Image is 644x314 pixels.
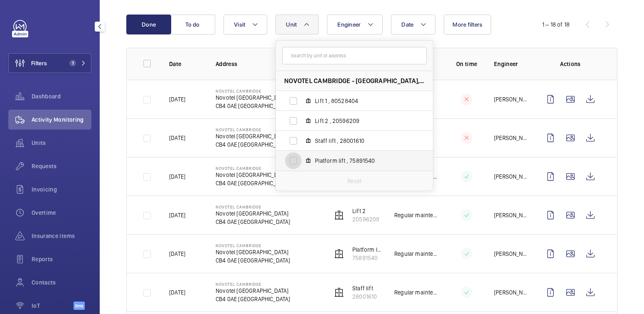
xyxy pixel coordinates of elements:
[32,139,91,147] span: Units
[216,218,290,226] p: CB4 0AE [GEOGRAPHIC_DATA]
[216,132,290,140] p: Novotel [GEOGRAPHIC_DATA]
[216,248,290,256] p: Novotel [GEOGRAPHIC_DATA]
[216,140,290,149] p: CB4 0AE [GEOGRAPHIC_DATA]
[315,97,411,105] span: Lift 1 , 80528404
[169,95,185,103] p: [DATE]
[394,250,439,258] p: Regular maintenance
[74,302,85,310] span: Beta
[169,211,185,219] p: [DATE]
[494,134,527,142] p: [PERSON_NAME]
[494,250,527,258] p: [PERSON_NAME]
[31,59,47,67] span: Filters
[169,172,185,181] p: [DATE]
[334,249,344,259] img: elevator.svg
[169,250,185,258] p: [DATE]
[352,215,379,223] p: 20596209
[32,92,91,101] span: Dashboard
[327,15,383,34] button: Engineer
[216,88,290,93] p: NOVOTEL CAMBRIDGE
[334,210,344,220] img: elevator.svg
[216,166,290,171] p: NOVOTEL CAMBRIDGE
[352,245,381,254] p: Platform lift
[494,60,527,68] p: Engineer
[32,185,91,194] span: Invoicing
[394,211,439,219] p: Regular maintenance
[494,211,527,219] p: [PERSON_NAME]
[234,21,245,28] span: Visit
[32,255,91,263] span: Reports
[169,134,185,142] p: [DATE]
[126,15,171,34] button: Done
[216,171,290,179] p: Novotel [GEOGRAPHIC_DATA]
[216,295,290,303] p: CB4 0AE [GEOGRAPHIC_DATA]
[32,278,91,287] span: Contacts
[444,15,491,34] button: More filters
[216,60,319,68] p: Address
[216,127,290,132] p: NOVOTEL CAMBRIDGE
[391,15,435,34] button: Date
[32,162,91,170] span: Requests
[494,95,527,103] p: [PERSON_NAME]
[224,15,267,34] button: Visit
[216,179,290,187] p: CB4 0AE [GEOGRAPHIC_DATA]
[315,157,411,165] span: Platform lift , 75891540
[216,256,290,265] p: CB4 0AE [GEOGRAPHIC_DATA]
[170,15,215,34] button: To do
[452,60,481,68] p: On time
[32,115,91,124] span: Activity Monitoring
[216,282,290,287] p: NOVOTEL CAMBRIDGE
[315,137,411,145] span: Staff lift , 28001610
[452,21,482,28] span: More filters
[216,93,290,102] p: Novotel [GEOGRAPHIC_DATA]
[32,232,91,240] span: Insurance items
[216,102,290,110] p: CB4 0AE [GEOGRAPHIC_DATA]
[352,292,377,301] p: 28001610
[541,60,600,68] p: Actions
[216,204,290,209] p: NOVOTEL CAMBRIDGE
[347,177,361,185] p: Reset
[32,302,74,310] span: IoT
[216,243,290,248] p: NOVOTEL CAMBRIDGE
[315,117,411,125] span: Lift 2 , 20596209
[169,60,202,68] p: Date
[169,288,185,297] p: [DATE]
[352,207,379,215] p: Lift 2
[542,20,570,29] div: 1 – 18 of 18
[401,21,413,28] span: Date
[282,47,427,64] input: Search by unit or address
[69,60,76,66] span: 1
[286,21,297,28] span: Unit
[284,76,425,85] span: NOVOTEL CAMBRIDGE - [GEOGRAPHIC_DATA], CB4 0AE [GEOGRAPHIC_DATA]
[334,287,344,297] img: elevator.svg
[216,209,290,218] p: Novotel [GEOGRAPHIC_DATA]
[494,288,527,297] p: [PERSON_NAME]
[352,284,377,292] p: Staff lift
[216,287,290,295] p: Novotel [GEOGRAPHIC_DATA]
[494,172,527,181] p: [PERSON_NAME]
[32,209,91,217] span: Overtime
[337,21,361,28] span: Engineer
[275,15,319,34] button: Unit
[352,254,381,262] p: 75891540
[394,288,439,297] p: Regular maintenance
[8,53,91,73] button: Filters1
